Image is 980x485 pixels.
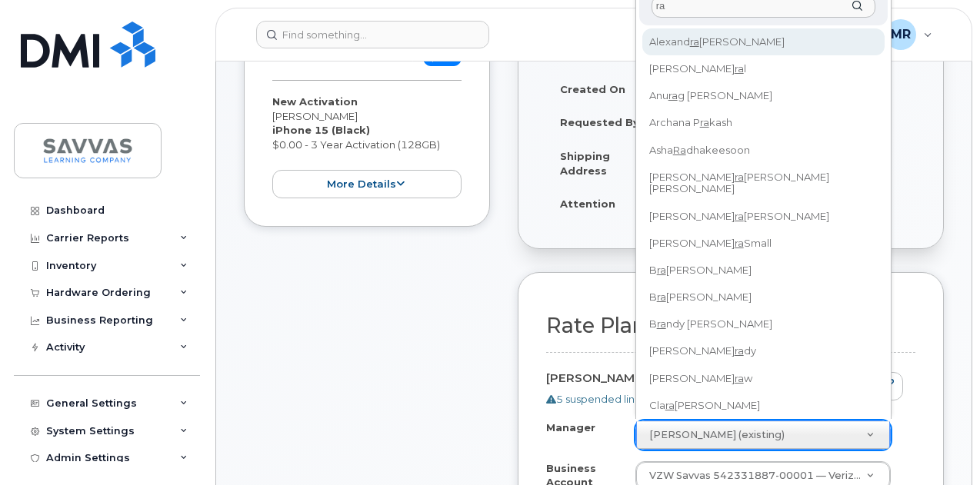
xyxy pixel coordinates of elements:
[644,367,883,390] div: [PERSON_NAME] w
[644,111,883,135] div: Archana P kash
[735,372,744,384] span: ra
[644,285,883,309] div: B [PERSON_NAME]
[657,291,666,303] span: ra
[644,312,883,336] div: B ndy [PERSON_NAME]
[644,138,883,162] div: Asha dhakeesoon
[735,344,744,357] span: ra
[673,144,686,156] span: Ra
[735,210,744,222] span: ra
[644,84,883,108] div: Anu g [PERSON_NAME]
[690,35,699,48] span: ra
[644,204,883,228] div: [PERSON_NAME] [PERSON_NAME]
[657,317,666,330] span: ra
[644,394,883,417] div: Cla [PERSON_NAME]
[644,30,883,54] div: Alexand [PERSON_NAME]
[657,264,666,276] span: ra
[700,116,709,128] span: ra
[665,399,675,411] span: ra
[668,89,678,101] span: ra
[644,231,883,255] div: [PERSON_NAME] Small
[735,62,744,75] span: ra
[644,57,883,81] div: [PERSON_NAME] l
[735,171,744,183] span: ra
[735,237,744,249] span: ra
[644,258,883,282] div: B [PERSON_NAME]
[644,165,883,201] div: [PERSON_NAME] [PERSON_NAME] [PERSON_NAME]
[644,340,883,364] div: [PERSON_NAME] dy
[913,418,968,473] iframe: Messenger Launcher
